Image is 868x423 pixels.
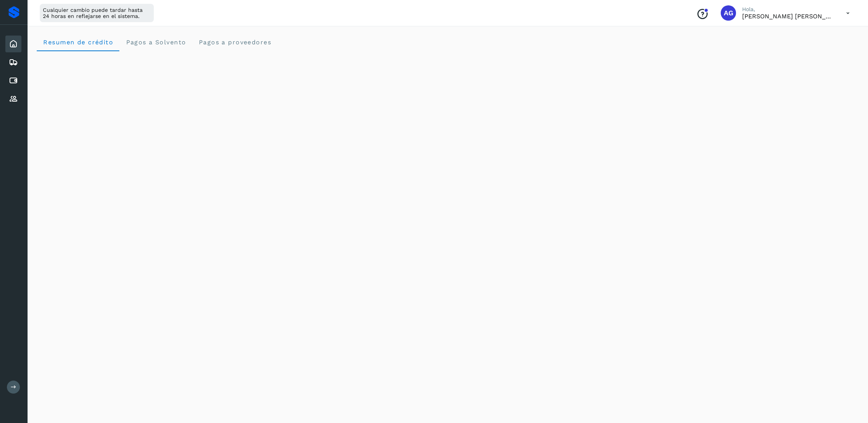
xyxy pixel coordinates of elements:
div: Inicio [5,36,21,52]
div: Proveedores [5,91,21,107]
span: Pagos a Solvento [125,39,186,46]
p: Hola, [742,6,834,13]
div: Embarques [5,54,21,71]
span: Resumen de crédito [43,39,113,46]
div: Cuentas por pagar [5,72,21,89]
p: Abigail Gonzalez Leon [742,13,834,20]
div: Cualquier cambio puede tardar hasta 24 horas en reflejarse en el sistema. [40,4,154,22]
span: Pagos a proveedores [198,39,271,46]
